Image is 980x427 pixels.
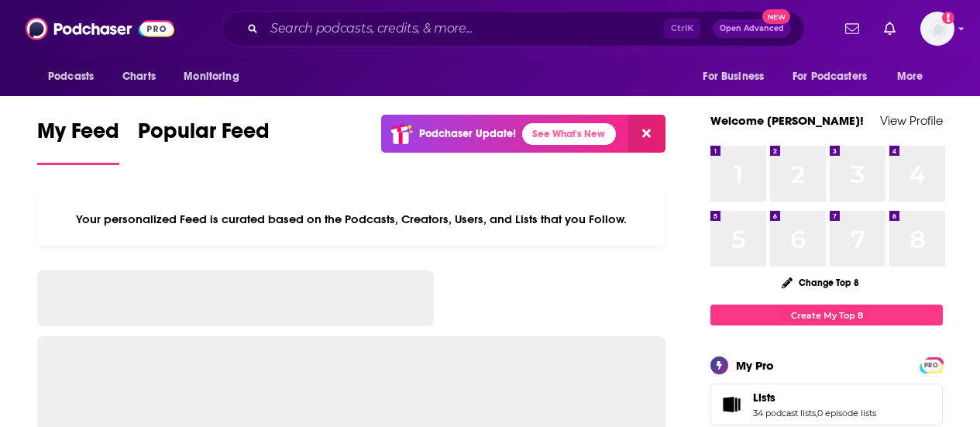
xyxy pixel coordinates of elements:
a: 34 podcast lists [753,408,816,418]
img: User Profile [920,12,954,46]
a: Show notifications dropdown [839,15,865,42]
span: Lists [753,391,775,405]
button: open menu [37,62,114,91]
a: PRO [922,359,940,370]
a: Welcome [PERSON_NAME]! [710,113,864,128]
button: Open AdvancedNew [713,19,791,38]
div: Search podcasts, credits, & more... [222,11,804,46]
span: Lists [710,384,943,425]
span: PRO [922,360,940,371]
a: Create My Top 8 [710,305,943,325]
span: Charts [122,66,156,88]
button: open menu [173,62,259,91]
a: Charts [112,62,165,91]
button: open menu [782,62,889,91]
span: New [762,9,790,24]
span: Podcasts [48,66,94,88]
button: open menu [886,62,943,91]
span: Logged in as AtriaBooks [920,12,954,46]
div: My Pro [736,358,774,373]
a: Show notifications dropdown [878,15,902,42]
span: Popular Feed [138,118,270,153]
span: Open Advanced [720,25,784,33]
a: Lists [716,394,747,415]
span: , [816,408,817,418]
span: For Business [703,66,764,88]
span: Ctrl K [664,19,700,39]
a: Lists [753,391,876,405]
div: Your personalized Feed is curated based on the Podcasts, Creators, Users, and Lists that you Follow. [37,193,665,246]
span: For Podcasters [793,66,867,88]
p: Podchaser Update! [419,127,516,140]
a: My Feed [37,118,119,165]
button: Change Top 8 [772,273,868,292]
input: Search podcasts, credits, & more... [264,16,664,41]
a: Popular Feed [138,118,270,165]
svg: Add a profile image [942,12,954,24]
span: More [897,66,923,88]
img: Podchaser - Follow, Share and Rate Podcasts [26,14,174,43]
span: My Feed [37,118,119,153]
button: Show profile menu [920,12,954,46]
a: View Profile [880,113,943,128]
span: Monitoring [184,66,239,88]
button: open menu [692,62,783,91]
a: 0 episode lists [817,408,876,418]
a: See What's New [522,123,616,145]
